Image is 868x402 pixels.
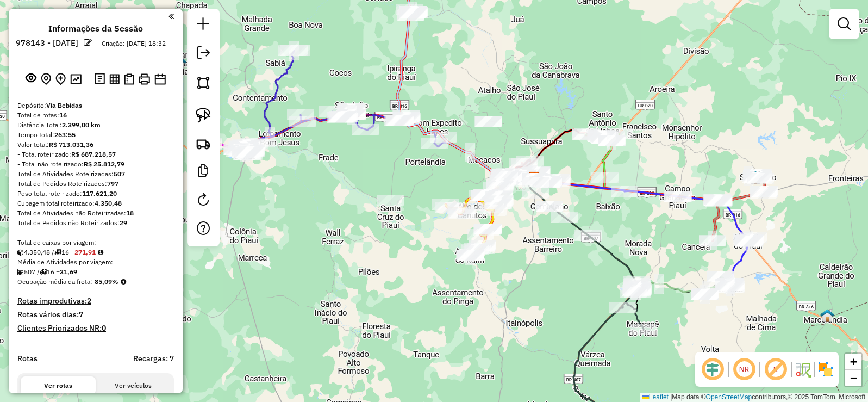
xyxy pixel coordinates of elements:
[527,171,541,185] img: Via Bebidas
[17,140,174,150] div: Valor total:
[17,310,174,319] h4: Rotas vários dias:
[850,371,857,385] span: −
[120,219,127,227] strong: 29
[192,42,214,66] a: Exportar sessão
[17,269,24,275] i: Total de Atividades
[68,71,84,86] button: Otimizar todas as rotas
[46,101,82,109] strong: Via Bebidas
[95,199,122,207] strong: 4.350,48
[152,71,168,87] button: Disponibilidade de veículos
[850,355,857,368] span: +
[817,361,834,378] img: Exibir/Ocultar setores
[17,101,174,110] div: Depósito:
[95,277,118,286] strong: 85,09%
[133,354,174,363] h4: Recargas: 7
[107,180,118,188] strong: 797
[700,356,726,382] span: Ocultar deslocamento
[98,249,103,256] i: Meta Caixas/viagem: 296,00 Diferença: -24,10
[706,393,752,401] a: OpenStreetMap
[71,150,116,158] strong: R$ 687.218,57
[536,201,563,212] div: Atividade não roteirizada - MERC. MOURA
[763,356,789,382] span: Exibir rótulo
[23,70,39,88] button: Exibir sessão original
[74,248,96,256] strong: 271,91
[17,267,174,277] div: 507 / 16 =
[102,323,106,333] strong: 0
[196,136,211,151] img: Criar rota
[16,38,78,48] h6: 978143 - [DATE]
[96,376,171,395] button: Ver veículos
[17,150,174,159] div: - Total roteirizado:
[59,111,67,119] strong: 16
[53,71,68,88] button: Adicionar Atividades
[17,277,92,286] span: Ocupação média da frota:
[17,324,174,333] h4: Clientes Priorizados NR:
[122,71,136,87] button: Visualizar Romaneio
[191,132,215,156] a: Criar rota
[17,199,174,208] div: Cubagem total roteirizado:
[40,269,47,275] i: Total de rotas
[82,189,117,197] strong: 117.621,20
[136,71,152,87] button: Imprimir Rotas
[92,71,107,88] button: Logs desbloquear sessão
[731,356,757,382] span: Ocultar NR
[168,10,174,22] a: Clique aqui para minimizar o painel
[17,208,174,218] div: Total de Atividades não Roteirizadas:
[54,249,61,256] i: Total de rotas
[39,71,53,88] button: Centralizar mapa no depósito ou ponto de apoio
[833,13,855,35] a: Exibir filtros
[126,209,134,217] strong: 18
[491,171,518,182] div: Atividade não roteirizada - FRANCISCO DAS CHAGAS C DE ARAU (MEC ARAUJO)
[17,218,174,228] div: Total de Pedidos não Roteirizados:
[84,39,92,47] em: Alterar nome da sessão
[17,110,174,120] div: Total de rotas:
[17,238,174,248] div: Total de caixas por viagem:
[17,248,174,257] div: 4.350,48 / 16 =
[49,140,93,149] strong: R$ 713.031,36
[84,160,124,168] strong: R$ 25.812,79
[17,189,174,199] div: Peso total roteirizado:
[17,169,174,179] div: Total de Atividades Roteirizadas:
[17,159,174,169] div: - Total não roteirizado:
[642,393,669,401] a: Leaflet
[670,393,672,401] span: |
[107,71,122,86] button: Visualizar relatório de Roteirização
[640,393,868,402] div: Map data © contributors,© 2025 TomTom, Microsoft
[794,361,811,378] img: Fluxo de ruas
[192,189,214,213] a: Reroteirizar Sessão
[196,108,211,123] img: Selecionar atividades - laço
[21,376,96,395] button: Ver rotas
[114,170,125,178] strong: 507
[17,120,174,130] div: Distância Total:
[17,296,174,306] h4: Rotas improdutivas:
[17,179,174,189] div: Total de Pedidos Roteirizados:
[845,354,861,370] a: Zoom in
[196,75,211,90] img: Selecionar atividades - polígono
[474,116,502,127] div: Atividade não roteirizada - DEUSIMAR BORGES LEAL ME (MERCADINHO BORGES)
[17,257,174,267] div: Média de Atividades por viagem:
[87,296,91,306] strong: 2
[192,160,214,184] a: Criar modelo
[17,354,38,363] a: Rotas
[845,370,861,386] a: Zoom out
[192,13,214,38] a: Nova sessão e pesquisa
[377,195,404,206] div: Atividade não roteirizada - CAJUEIRO BAR
[237,146,264,157] div: Atividade não roteirizada - ADEGA JM
[17,249,24,256] i: Cubagem total roteirizado
[17,130,174,140] div: Tempo total:
[820,308,834,323] img: MARCOLANDIA / SIMÕES
[48,23,143,34] h4: Informações da Sessão
[60,268,77,276] strong: 31,69
[748,170,763,184] img: Prainha / São Julião
[79,310,83,319] strong: 7
[54,131,76,139] strong: 263:55
[97,39,170,48] div: Criação: [DATE] 18:32
[62,121,101,129] strong: 2.399,00 km
[121,279,126,285] em: Média calculada utilizando a maior ocupação (%Peso ou %Cubagem) de cada rota da sessão. Rotas cro...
